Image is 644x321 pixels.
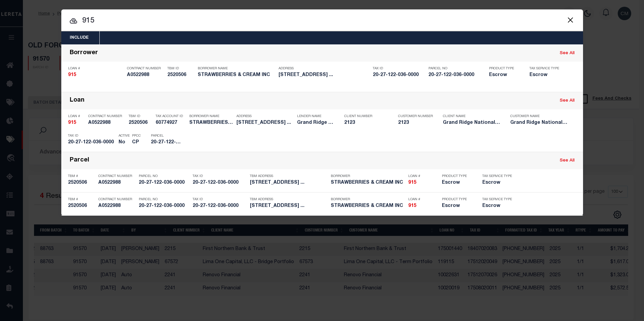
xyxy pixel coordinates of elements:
p: Lender Name [297,114,334,118]
p: Customer Number [398,114,433,118]
p: Address [236,114,294,118]
h5: Escrow [482,203,513,209]
h5: 330-334 E 75TH ST CHICAGO, IL ... [236,120,294,126]
a: See All [560,99,575,103]
div: Parcel [70,157,89,165]
p: Tax Service Type [529,67,563,71]
p: Borrower Name [198,67,275,71]
h5: 60774927 [156,120,186,126]
h5: Grand Ridge National Bank [443,120,500,126]
h5: Grand Ridge National Bank [510,120,568,126]
h5: Escrow [529,72,563,78]
h5: Escrow [442,203,472,209]
h5: Grand Ridge National Bank [297,120,334,126]
p: TBM # [68,174,95,178]
h5: 20-27-122-036-0000 [68,140,115,145]
p: Customer Name [510,114,568,118]
button: Close [566,15,575,24]
div: Loan [70,97,85,105]
h5: 915 [68,120,85,126]
p: Active [119,134,130,138]
input: Start typing... [61,15,583,27]
p: Product Type [489,67,519,71]
h5: 20-27-122-036-0000 [193,180,247,186]
p: Address [279,67,369,71]
h5: A0522988 [88,120,125,126]
a: See All [560,158,575,163]
p: Contract Number [98,174,135,178]
p: Client Name [443,114,500,118]
p: Tax ID [373,67,425,71]
div: Borrower [70,49,98,57]
h5: Escrow [442,180,472,186]
h5: A0522988 [127,72,164,78]
p: Borrower Name [189,114,233,118]
h5: 2520506 [167,72,194,78]
p: Borrower [331,198,405,202]
h5: 330-334 E 75TH ST CHICAGO, IL ... [250,180,327,186]
p: Parcel No [139,198,189,202]
h5: 2123 [344,120,388,126]
h5: 2520506 [129,120,152,126]
h5: 20-27-122-036-0000 [139,203,189,209]
h5: 915 [408,180,439,186]
h5: 20-27-122-036-0000 [373,72,425,78]
p: TBM ID [167,67,194,71]
p: Parcel No [139,174,189,178]
h5: STRAWBERRIES & CREAM INC [331,203,405,209]
p: Tax Account ID [156,114,186,118]
h5: 20-27-122-036-0000 [428,72,486,78]
h5: Escrow [482,180,513,186]
p: Loan # [68,114,85,118]
h5: STRAWBERRIES & CREAM INC [189,120,233,126]
h5: 915 [68,72,124,78]
h5: 2520506 [68,180,95,186]
h5: 20-27-122-036-0000 [139,180,189,186]
h5: 20-27-122-036-0000 [151,140,181,145]
h5: A0522988 [98,203,135,209]
button: Include [61,31,97,44]
h5: 2520506 [68,203,95,209]
p: Loan # [408,174,439,178]
p: TBM # [68,198,95,202]
p: Loan # [408,198,439,202]
p: Product Type [442,174,472,178]
h5: 20-27-122-036-0000 [193,203,247,209]
p: Tax ID [68,134,115,138]
p: Tax Service Type [482,174,513,178]
p: Client Number [344,114,388,118]
strong: 915 [68,73,76,77]
p: TBM Address [250,174,327,178]
h5: A0522988 [98,180,135,186]
p: Contract Number [127,67,164,71]
a: See All [560,51,575,56]
p: Contract Number [98,198,135,202]
p: TBM Address [250,198,327,202]
h5: No [119,140,129,145]
h5: 2123 [398,120,432,126]
p: Borrower [331,174,405,178]
p: PPCC [132,134,141,138]
h5: 330-334 E 75TH ST CHICAGO, IL ... [250,203,327,209]
h5: STRAWBERRIES & CREAM INC [198,72,275,78]
strong: 915 [408,204,416,208]
strong: 915 [68,120,76,125]
p: Tax Service Type [482,198,513,202]
h5: 915 [408,203,439,209]
p: Tax ID [193,174,247,178]
p: Parcel No [428,67,486,71]
h5: CP [132,140,141,145]
p: Tax ID [193,198,247,202]
p: Loan # [68,67,124,71]
p: Contract Number [88,114,125,118]
p: Parcel [151,134,181,138]
h5: STRAWBERRIES & CREAM INC [331,180,405,186]
p: Product Type [442,198,472,202]
strong: 915 [408,180,416,185]
h5: Escrow [489,72,519,78]
h5: 330-334 E 75TH ST CHICAGO, IL ... [279,72,369,78]
p: TBM ID [129,114,152,118]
